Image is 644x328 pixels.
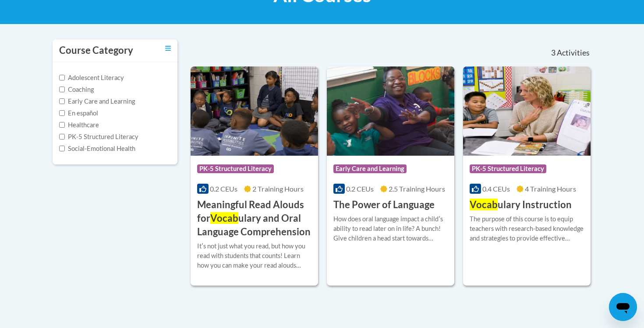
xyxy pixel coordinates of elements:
input: Checkbox for Options [59,146,65,151]
input: Checkbox for Options [59,134,65,140]
label: Early Care and Learning [59,97,135,106]
a: Toggle collapse [165,44,171,53]
a: Course LogoPK-5 Structured Literacy0.4 CEUs4 Training Hours Vocabulary InstructionThe purpose of ... [463,66,591,286]
a: Course LogoEarly Care and Learning0.2 CEUs2.5 Training Hours The Power of LanguageHow does oral l... [327,66,454,286]
iframe: Button to launch messaging window [609,293,637,321]
input: Checkbox for Options [59,87,65,92]
input: Checkbox for Options [59,75,65,80]
span: 0.2 CEUs [210,185,237,193]
h3: The Power of Language [333,198,435,212]
span: Activities [557,48,590,58]
input: Checkbox for Options [59,110,65,116]
img: Course Logo [191,66,318,156]
div: How does oral language impact a childʹs ability to read later on in life? A bunch! Give children ... [333,214,448,243]
h3: Meaningful Read Alouds for ulary and Oral Language Comprehension [197,198,311,238]
span: Early Care and Learning [333,164,407,173]
h3: Course Category [59,44,133,57]
input: Checkbox for Options [59,122,65,128]
label: En español [59,108,98,118]
label: PK-5 Structured Literacy [59,132,138,142]
span: 2 Training Hours [252,185,304,193]
label: Healthcare [59,120,99,130]
label: Adolescent Literacy [59,73,124,83]
span: 4 Training Hours [525,185,576,193]
img: Course Logo [327,66,454,156]
span: Vocab [470,199,498,210]
div: The purpose of this course is to equip teachers with research-based knowledge and strategies to p... [470,214,584,243]
img: Course Logo [463,66,591,156]
span: Vocab [210,212,238,224]
a: Course LogoPK-5 Structured Literacy0.2 CEUs2 Training Hours Meaningful Read Alouds forVocabulary ... [191,66,318,286]
span: PK-5 Structured Literacy [197,164,274,173]
div: Itʹs not just what you read, but how you read with students that counts! Learn how you can make y... [197,241,311,270]
span: 2.5 Training Hours [389,185,445,193]
input: Checkbox for Options [59,98,65,104]
span: 3 [551,48,556,58]
span: 0.2 CEUs [346,185,374,193]
span: PK-5 Structured Literacy [470,164,546,173]
label: Social-Emotional Health [59,144,135,154]
label: Coaching [59,85,94,94]
h3: ulary Instruction [470,198,572,212]
span: 0.4 CEUs [482,185,510,193]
